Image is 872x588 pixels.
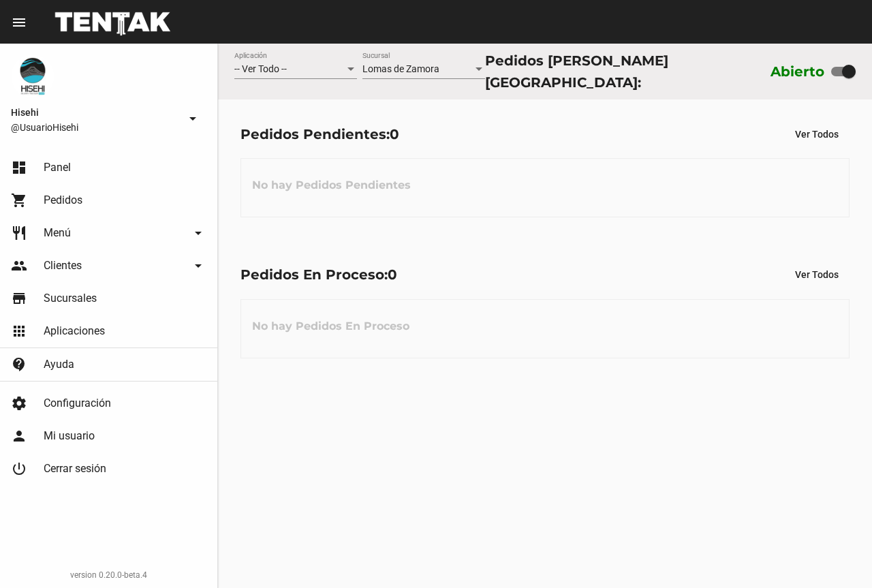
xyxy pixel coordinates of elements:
mat-icon: store [11,290,27,307]
div: Pedidos [PERSON_NAME][GEOGRAPHIC_DATA]: [485,50,764,93]
span: Clientes [44,259,82,273]
span: 0 [388,266,397,283]
span: Menú [44,226,71,240]
span: Lomas de Zamora [362,63,439,74]
mat-icon: arrow_drop_down [190,225,206,241]
span: Sucursales [44,292,97,305]
mat-icon: dashboard [11,159,27,176]
span: Mi usuario [44,429,95,443]
mat-icon: shopping_cart [11,192,27,208]
iframe: chat widget [815,533,858,574]
mat-icon: settings [11,395,27,412]
span: Hisehi [11,104,179,121]
h3: No hay Pedidos Pendientes [241,165,422,206]
span: Ver Todos [795,269,839,280]
span: -- Ver Todo -- [234,63,287,74]
img: b10aa081-330c-4927-a74e-08896fa80e0a.jpg [11,55,54,98]
button: Ver Todos [784,262,850,287]
span: @UsuarioHisehi [11,121,179,134]
mat-icon: contact_support [11,356,27,373]
span: 0 [390,126,399,142]
mat-icon: restaurant [11,225,27,241]
h3: No hay Pedidos En Proceso [241,306,420,347]
mat-icon: arrow_drop_down [190,258,206,274]
span: Aplicaciones [44,324,105,338]
span: Ayuda [44,358,74,371]
span: Cerrar sesión [44,462,106,476]
mat-icon: menu [11,14,27,31]
span: Configuración [44,397,111,410]
mat-icon: people [11,258,27,274]
label: Abierto [770,61,825,82]
span: Panel [44,161,71,174]
button: Ver Todos [784,122,850,146]
div: version 0.20.0-beta.4 [11,568,206,582]
mat-icon: apps [11,323,27,339]
mat-icon: arrow_drop_down [185,110,201,127]
mat-icon: person [11,428,27,444]
span: Ver Todos [795,129,839,140]
mat-icon: power_settings_new [11,461,27,477]
div: Pedidos En Proceso: [240,264,397,285]
div: Pedidos Pendientes: [240,123,399,145]
span: Pedidos [44,194,82,207]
